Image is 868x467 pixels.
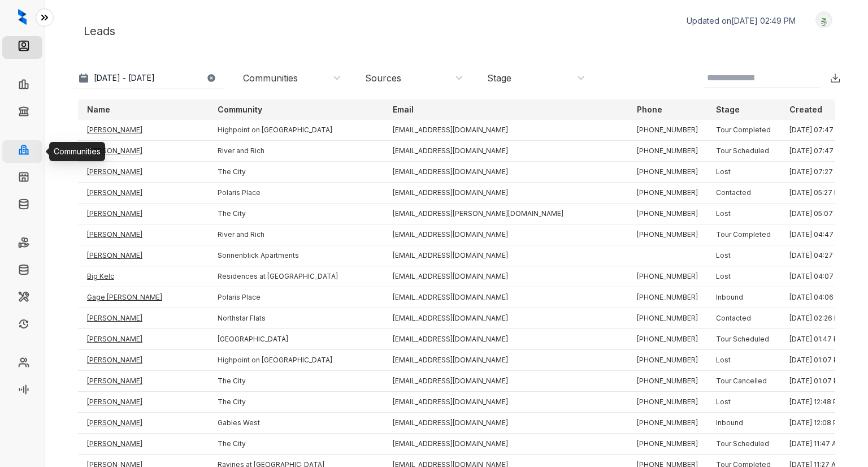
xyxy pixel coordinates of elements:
td: Contacted [707,183,780,204]
td: [PHONE_NUMBER] [628,266,707,287]
td: Polaris Place [209,287,384,308]
div: Leads [72,11,841,51]
td: [EMAIL_ADDRESS][DOMAIN_NAME] [384,392,628,413]
td: River and Rich [209,224,384,245]
td: Big Kelc [78,266,209,287]
td: [PERSON_NAME] [78,308,209,329]
td: Residences at [GEOGRAPHIC_DATA] [209,266,384,287]
td: [EMAIL_ADDRESS][DOMAIN_NAME] [384,141,628,162]
li: Knowledge [2,194,42,217]
td: [PHONE_NUMBER] [628,308,707,329]
td: [PHONE_NUMBER] [628,120,707,141]
td: [PHONE_NUMBER] [628,287,707,308]
td: [PERSON_NAME] [78,434,209,455]
li: Leads [2,36,42,59]
td: [PHONE_NUMBER] [628,413,707,434]
p: Created [789,104,822,115]
td: Highpoint on [GEOGRAPHIC_DATA] [209,120,384,141]
p: [DATE] - [DATE] [94,72,155,84]
td: [PERSON_NAME] [78,120,209,141]
img: Download [830,72,841,84]
li: Maintenance [2,287,42,310]
button: [DATE] - [DATE] [72,68,225,88]
p: Phone [637,104,662,115]
td: Lost [707,350,780,371]
td: [PHONE_NUMBER] [628,204,707,224]
li: Leasing [2,75,42,97]
td: [EMAIL_ADDRESS][DOMAIN_NAME] [384,434,628,455]
td: Gables West [209,413,384,434]
td: [EMAIL_ADDRESS][DOMAIN_NAME] [384,224,628,245]
td: [EMAIL_ADDRESS][DOMAIN_NAME] [384,371,628,392]
td: [PHONE_NUMBER] [628,224,707,245]
td: [PERSON_NAME] [78,141,209,162]
td: [PHONE_NUMBER] [628,434,707,455]
td: [PERSON_NAME] [78,371,209,392]
td: [PERSON_NAME] [78,245,209,266]
p: Email [393,104,414,115]
td: [PHONE_NUMBER] [628,350,707,371]
td: [PERSON_NAME] [78,413,209,434]
td: The City [209,434,384,455]
li: Voice AI [2,380,42,403]
div: Sources [365,72,401,84]
li: Collections [2,102,42,124]
td: [EMAIL_ADDRESS][DOMAIN_NAME] [384,308,628,329]
img: logo [18,9,27,25]
td: [EMAIL_ADDRESS][DOMAIN_NAME] [384,350,628,371]
td: Lost [707,245,780,266]
img: UserAvatar [816,14,832,26]
td: [PHONE_NUMBER] [628,329,707,350]
td: Tour Completed [707,224,780,245]
td: Inbound [707,287,780,308]
td: Contacted [707,308,780,329]
td: Sonnenblick Apartments [209,245,384,266]
td: Inbound [707,413,780,434]
li: Move Outs [2,260,42,283]
td: Northstar Flats [209,308,384,329]
td: Tour Cancelled [707,371,780,392]
img: SearchIcon [808,73,818,83]
td: Tour Scheduled [707,434,780,455]
td: [GEOGRAPHIC_DATA] [209,329,384,350]
li: Renewals [2,314,42,337]
td: [PHONE_NUMBER] [628,392,707,413]
td: [PHONE_NUMBER] [628,141,707,162]
td: [PERSON_NAME] [78,350,209,371]
td: Tour Scheduled [707,329,780,350]
td: Gage [PERSON_NAME] [78,287,209,308]
p: Name [87,104,110,115]
td: [PERSON_NAME] [78,162,209,183]
li: Rent Collections [2,233,42,256]
td: The City [209,204,384,224]
td: [EMAIL_ADDRESS][DOMAIN_NAME] [384,287,628,308]
div: Stage [487,72,511,84]
p: Stage [716,104,740,115]
td: [PERSON_NAME] [78,204,209,224]
td: [EMAIL_ADDRESS][DOMAIN_NAME] [384,120,628,141]
td: [EMAIL_ADDRESS][PERSON_NAME][DOMAIN_NAME] [384,204,628,224]
td: River and Rich [209,141,384,162]
td: Lost [707,392,780,413]
p: Updated on [DATE] 02:49 PM [687,15,796,27]
div: Communities [243,72,298,84]
td: Tour Scheduled [707,141,780,162]
td: [PHONE_NUMBER] [628,371,707,392]
td: [PERSON_NAME] [78,392,209,413]
td: Lost [707,266,780,287]
td: [EMAIL_ADDRESS][DOMAIN_NAME] [384,245,628,266]
td: [EMAIL_ADDRESS][DOMAIN_NAME] [384,413,628,434]
p: Community [218,104,262,115]
td: The City [209,162,384,183]
li: Communities [2,140,42,163]
td: Lost [707,204,780,224]
td: [PERSON_NAME] [78,224,209,245]
td: [PHONE_NUMBER] [628,162,707,183]
td: The City [209,392,384,413]
td: [EMAIL_ADDRESS][DOMAIN_NAME] [384,183,628,204]
td: [PERSON_NAME] [78,329,209,350]
td: [EMAIL_ADDRESS][DOMAIN_NAME] [384,329,628,350]
td: [PERSON_NAME] [78,183,209,204]
td: The City [209,371,384,392]
td: [PHONE_NUMBER] [628,183,707,204]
